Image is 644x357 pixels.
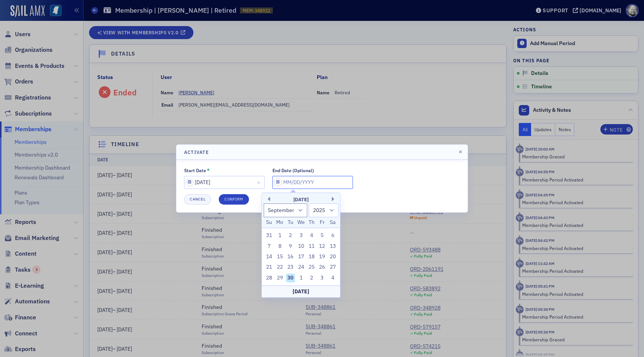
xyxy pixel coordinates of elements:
div: Fr [318,218,327,227]
div: Choose Monday, September 8th, 2025 [275,242,284,251]
div: End Date (Optional) [272,168,314,173]
div: Choose Saturday, September 6th, 2025 [328,231,337,240]
div: Choose Monday, September 1st, 2025 [275,231,284,240]
div: Choose Saturday, September 27th, 2025 [328,263,337,272]
div: Choose Wednesday, September 17th, 2025 [297,252,306,261]
div: Choose Wednesday, September 24th, 2025 [297,263,306,272]
div: Choose Sunday, September 21st, 2025 [265,263,274,272]
div: Start Date [184,168,206,173]
div: Choose Wednesday, October 1st, 2025 [297,274,306,282]
div: Choose Wednesday, September 3rd, 2025 [297,231,306,240]
div: Choose Saturday, September 20th, 2025 [328,252,337,261]
abbr: This field is required [207,168,210,173]
div: Choose Tuesday, September 16th, 2025 [286,252,295,261]
input: MM/DD/YYYY [272,176,353,189]
div: Choose Wednesday, September 10th, 2025 [297,242,306,251]
div: Choose Sunday, September 28th, 2025 [265,274,274,282]
div: Choose Tuesday, September 30th, 2025 [286,274,295,282]
div: Choose Tuesday, September 2nd, 2025 [286,231,295,240]
div: Choose Thursday, September 4th, 2025 [307,231,316,240]
div: We [297,218,306,227]
div: Choose Thursday, September 18th, 2025 [307,252,316,261]
div: Choose Sunday, September 14th, 2025 [265,252,274,261]
div: Sa [328,218,337,227]
div: [DATE] [262,285,340,297]
div: Choose Monday, September 29th, 2025 [275,274,284,282]
button: Next Month [332,197,337,201]
div: Choose Saturday, October 4th, 2025 [328,274,337,282]
div: Choose Tuesday, September 9th, 2025 [286,242,295,251]
div: Choose Friday, September 12th, 2025 [318,242,327,251]
div: Choose Monday, September 15th, 2025 [275,252,284,261]
div: Choose Friday, September 19th, 2025 [318,252,327,261]
h4: Activate [184,149,209,155]
div: Tu [286,218,295,227]
button: Close [255,176,265,189]
div: Choose Tuesday, September 23rd, 2025 [286,263,295,272]
button: Cancel [184,194,211,205]
div: Th [307,218,316,227]
div: Choose Friday, October 3rd, 2025 [318,274,327,282]
div: Choose Sunday, August 31st, 2025 [265,231,274,240]
div: Mo [275,218,284,227]
div: Choose Thursday, September 25th, 2025 [307,263,316,272]
div: Choose Monday, September 22nd, 2025 [275,263,284,272]
div: Choose Sunday, September 7th, 2025 [265,242,274,251]
div: Choose Thursday, October 2nd, 2025 [307,274,316,282]
div: Choose Saturday, September 13th, 2025 [328,242,337,251]
input: MM/DD/YYYY [184,176,265,189]
div: month 2025-09 [264,230,338,283]
div: [DATE] [262,196,340,203]
div: Choose Thursday, September 11th, 2025 [307,242,316,251]
div: Choose Friday, September 26th, 2025 [318,263,327,272]
button: Previous Month [266,197,270,201]
button: Confirm [219,194,249,205]
div: Su [265,218,274,227]
div: Choose Friday, September 5th, 2025 [318,231,327,240]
